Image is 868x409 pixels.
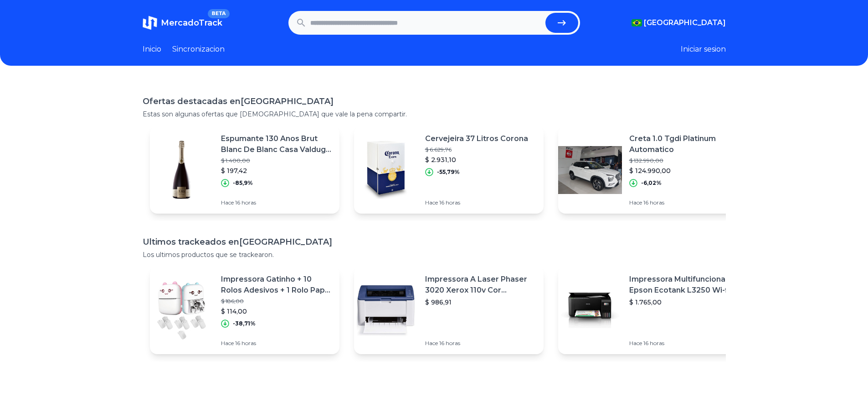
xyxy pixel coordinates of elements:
[632,17,726,28] button: [GEOGRAPHIC_DATA]
[221,274,332,296] p: Impressora Gatinho + 10 Rolos Adesivos + 1 Rolo Papel Brinde
[629,274,740,296] p: Impressora Multifuncional Epson Ecotank L3250 Wi-fi Bivolt
[354,267,544,354] a: Featured imageImpressora A Laser Phaser 3020 Xerox 110v Cor [PERSON_NAME]$ 986,91Hace 16 horas
[150,138,214,202] img: Featured image
[629,133,740,155] p: Creta 1.0 Tgdi Platinum Automatico
[161,18,222,28] span: MercadoTrack
[629,157,740,164] p: $ 132.990,00
[143,44,161,55] a: Inicio
[354,126,544,214] a: Featured imageCervejeira 37 Litros Corona$ 6.629,76$ 2.931,10-55,79%Hace 16 horas
[425,298,536,307] p: $ 986,91
[221,307,332,316] p: $ 114,00
[221,199,332,206] p: Hace 16 horas
[233,320,256,327] p: -38,71%
[221,298,332,305] p: $ 186,00
[354,278,418,342] img: Featured image
[629,340,740,347] p: Hace 16 horas
[150,126,339,214] a: Featured imageEspumante 130 Anos Brut Blanc De Blanc Casa Valduga 750ml$ 1.400,00$ 197,42-85,9%Ha...
[425,340,536,347] p: Hace 16 horas
[558,278,622,342] img: Featured image
[221,133,332,155] p: Espumante 130 Anos Brut Blanc De Blanc Casa Valduga 750ml
[629,298,740,307] p: $ 1.765,00
[354,138,418,202] img: Featured image
[143,16,157,30] img: MercadoTrack
[558,138,622,202] img: Featured image
[172,44,225,55] a: Sincronizacion
[233,179,253,187] p: -85,9%
[150,278,214,342] img: Featured image
[644,17,726,28] span: [GEOGRAPHIC_DATA]
[629,199,740,206] p: Hace 16 horas
[221,340,332,347] p: Hace 16 horas
[681,44,726,55] button: Iniciar sesion
[221,157,332,164] p: $ 1.400,00
[629,166,740,175] p: $ 124.990,00
[632,19,642,26] img: Brasil
[425,133,528,144] p: Cervejeira 37 Litros Corona
[150,267,339,354] a: Featured imageImpressora Gatinho + 10 Rolos Adesivos + 1 Rolo Papel Brinde$ 186,00$ 114,00-38,71%...
[221,166,332,175] p: $ 197,42
[143,95,726,108] h1: Ofertas destacadas en [GEOGRAPHIC_DATA]
[641,179,662,187] p: -6,02%
[143,16,222,30] a: MercadoTrackBETA
[208,9,229,18] span: BETA
[143,236,726,248] h1: Ultimos trackeados en [GEOGRAPHIC_DATA]
[425,274,536,296] p: Impressora A Laser Phaser 3020 Xerox 110v Cor [PERSON_NAME]
[558,126,748,214] a: Featured imageCreta 1.0 Tgdi Platinum Automatico$ 132.990,00$ 124.990,00-6,02%Hace 16 horas
[425,199,528,206] p: Hace 16 horas
[143,110,726,119] p: Estas son algunas ofertas que [DEMOGRAPHIC_DATA] que vale la pena compartir.
[558,267,748,354] a: Featured imageImpressora Multifuncional Epson Ecotank L3250 Wi-fi Bivolt$ 1.765,00Hace 16 horas
[143,250,726,259] p: Los ultimos productos que se trackearon.
[425,155,528,164] p: $ 2.931,10
[437,168,460,176] p: -55,79%
[425,146,528,153] p: $ 6.629,76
